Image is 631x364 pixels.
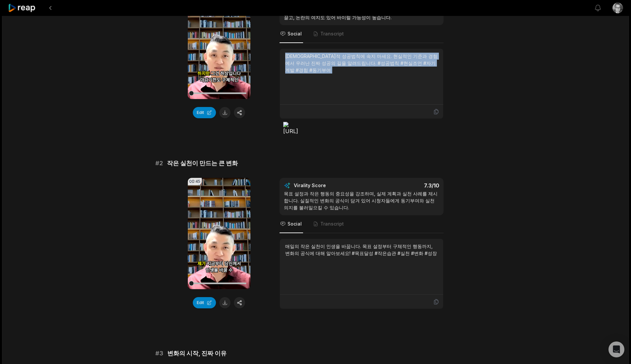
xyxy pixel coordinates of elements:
span: Social [288,30,302,37]
video: Your browser does not support mp4 format. [188,178,250,289]
button: Edit [193,107,216,118]
div: 목표 설정과 작은 행동의 중요성을 강조하며, 실제 계획과 실천 사례를 제시합니다. 실질적인 변화의 공식이 담겨 있어 시청자들에게 동기부여와 실천 의지를 불러일으킬 수 있습니다. [284,190,439,211]
span: # 2 [155,159,163,168]
span: Transcript [320,221,344,227]
button: [URL] [283,122,298,135]
div: Virality Score [294,182,365,189]
span: # 3 [155,349,163,358]
span: Social [288,221,302,227]
span: 변화의 시작, 진짜 이유 [167,349,227,358]
div: Open Intercom Messenger [608,341,624,357]
div: 7.3 /10 [368,182,439,189]
button: Edit [193,297,216,308]
div: [DEMOGRAPHIC_DATA]적 성공법칙에 속지 마세요. 현실적인 기준과 경험에서 우러난 진짜 성공의 길을 알려드립니다. #성공법칙 #현실조언 #자기계발 #경험 #동기부여 [285,53,438,74]
nav: Tabs [280,25,444,43]
img: icon-4ce3ab2c.png [283,122,298,127]
div: 매일의 작은 실천이 인생을 바꿉니다. 목표 설정부터 구체적인 행동까지, 변화의 공식에 대해 알아보세요! #목표달성 #작은습관 #실천 #변화 #성장 [285,243,438,257]
span: 작은 실천이 만드는 큰 변화 [167,159,238,168]
nav: Tabs [280,215,444,233]
span: Transcript [320,30,344,37]
span: [URL] [283,128,298,134]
